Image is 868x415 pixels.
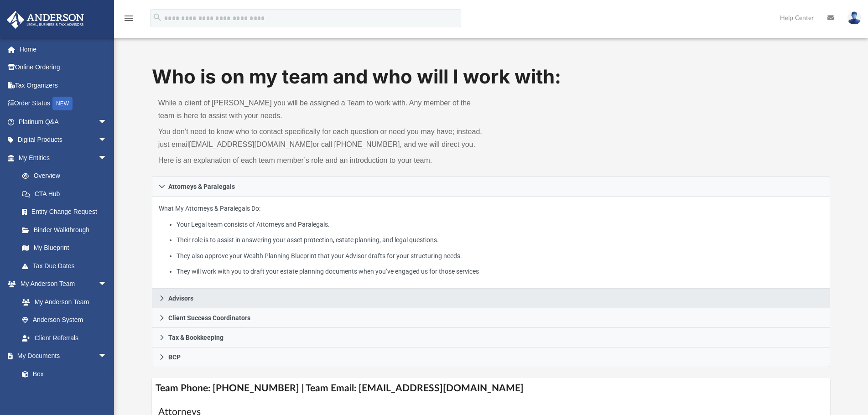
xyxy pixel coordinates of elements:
[13,329,116,347] a: Client Referrals
[168,295,193,301] span: Advisors
[152,12,162,22] i: search
[152,348,831,367] a: BCP
[168,334,223,341] span: Tax & Bookkeeping
[847,11,861,25] img: User Pic
[52,97,73,110] div: NEW
[98,113,116,131] span: arrow_drop_down
[6,58,121,77] a: Online Ordering
[6,40,121,58] a: Home
[189,140,312,148] a: [EMAIL_ADDRESS][DOMAIN_NAME]
[13,257,121,275] a: Tax Due Dates
[98,347,116,366] span: arrow_drop_down
[123,13,134,24] i: menu
[158,97,485,122] p: While a client of [PERSON_NAME] you will be assigned a Team to work with. Any member of the team ...
[158,154,485,167] p: Here is an explanation of each team member’s role and an introduction to your team.
[6,113,121,131] a: Platinum Q&Aarrow_drop_down
[6,131,121,149] a: Digital Productsarrow_drop_down
[13,365,112,383] a: Box
[13,239,116,257] a: My Blueprint
[152,328,831,348] a: Tax & Bookkeeping
[168,354,181,360] span: BCP
[177,219,824,230] li: Your Legal team consists of Attorneys and Paralegals.
[152,197,831,289] div: Attorneys & Paralegals
[98,149,116,167] span: arrow_drop_down
[6,275,116,293] a: My Anderson Teamarrow_drop_down
[13,203,121,221] a: Entity Change Request
[152,308,831,328] a: Client Success Coordinators
[6,347,116,365] a: My Documentsarrow_drop_down
[6,94,121,113] a: Order StatusNEW
[13,293,112,311] a: My Anderson Team
[13,167,121,185] a: Overview
[98,275,116,294] span: arrow_drop_down
[168,183,235,190] span: Attorneys & Paralegals
[152,289,831,308] a: Advisors
[177,234,824,246] li: Their role is to assist in answering your asset protection, estate planning, and legal questions.
[6,149,121,167] a: My Entitiesarrow_drop_down
[13,383,116,401] a: Meeting Minutes
[152,176,831,197] a: Attorneys & Paralegals
[13,221,121,239] a: Binder Walkthrough
[158,125,485,151] p: You don’t need to know who to contact specifically for each question or need you may have; instea...
[13,311,116,329] a: Anderson System
[98,131,116,150] span: arrow_drop_down
[13,185,121,203] a: CTA Hub
[152,378,831,399] h4: Team Phone: [PHONE_NUMBER] | Team Email: [EMAIL_ADDRESS][DOMAIN_NAME]
[6,76,121,94] a: Tax Organizers
[177,250,824,262] li: They also approve your Wealth Planning Blueprint that your Advisor drafts for your structuring ne...
[152,63,831,90] h1: Who is on my team and who will I work with:
[4,11,87,29] img: Anderson Advisors Platinum Portal
[168,315,250,321] span: Client Success Coordinators
[123,17,134,24] a: menu
[159,203,824,277] p: What My Attorneys & Paralegals Do:
[177,266,824,277] li: They will work with you to draft your estate planning documents when you’ve engaged us for those ...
